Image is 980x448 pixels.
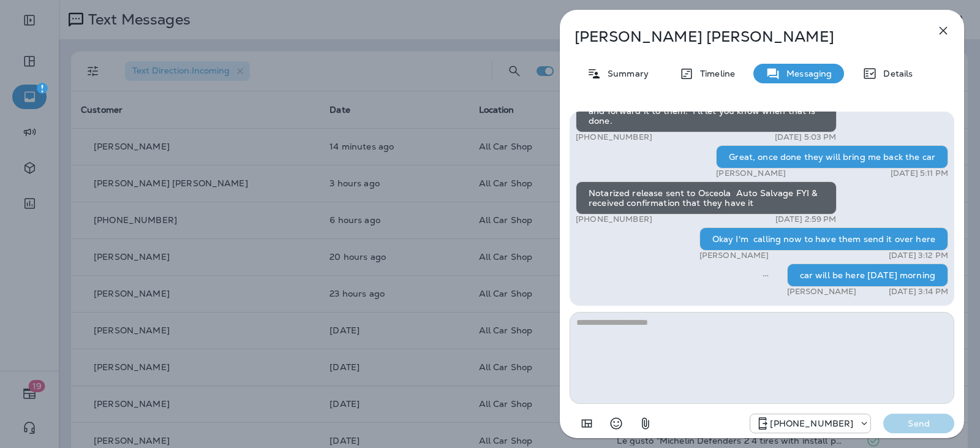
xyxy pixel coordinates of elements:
[575,28,909,45] p: [PERSON_NAME] [PERSON_NAME]
[601,69,649,78] p: Summary
[699,251,769,260] p: [PERSON_NAME]
[604,411,628,436] button: Select an emoji
[889,251,948,260] p: [DATE] 3:12 PM
[576,181,837,215] div: Notarized release sent to Osceola Auto Salvage FYI & received confirmation that they have it
[780,69,832,78] p: Messaging
[775,132,837,142] p: [DATE] 5:03 PM
[770,419,853,428] p: [PHONE_NUMBER]
[877,69,913,78] p: Details
[716,169,786,178] p: [PERSON_NAME]
[891,169,948,178] p: [DATE] 5:11 PM
[750,416,870,431] div: +1 (689) 265-4479
[889,287,948,297] p: [DATE] 3:14 PM
[787,264,948,287] div: car will be here [DATE] morning
[576,215,652,224] p: [PHONE_NUMBER]
[699,227,948,251] div: Okay I'm calling now to have them send it over here
[576,132,652,142] p: [PHONE_NUMBER]
[763,269,769,280] span: Sent
[716,145,948,169] div: Great, once done they will bring me back the car
[694,69,735,78] p: Timeline
[787,287,857,297] p: [PERSON_NAME]
[575,411,599,436] button: Add in a premade template
[775,215,837,224] p: [DATE] 2:59 PM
